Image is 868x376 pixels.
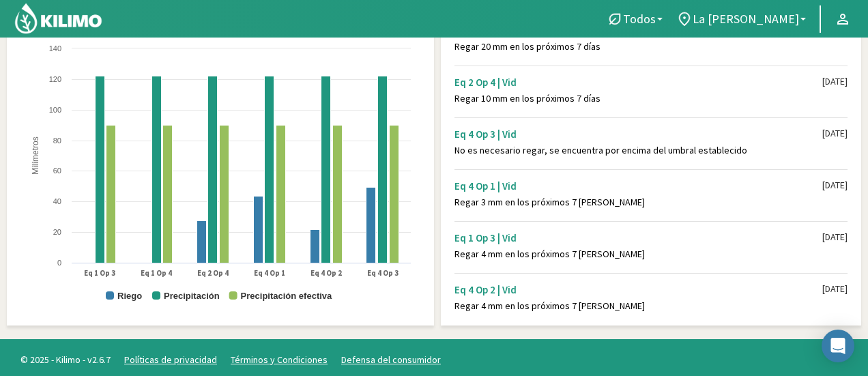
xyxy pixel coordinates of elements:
div: [DATE] [822,179,848,191]
a: Defensa del consumidor [341,353,441,366]
text: 140 [49,44,61,53]
text: Eq 4 Op 3 [367,268,399,278]
text: Precipitación [164,291,220,301]
div: Eq 4 Op 2 | Vid [454,283,822,296]
a: Políticas de privacidad [124,353,217,366]
img: Kilimo [14,2,103,35]
text: Eq 2 Op 4 [197,268,229,278]
text: Eq 1 Op 3 [84,268,115,278]
div: Eq 1 Op 3 | Vid [454,231,822,244]
text: 40 [53,197,61,205]
div: Regar 4 mm en los próximos 7 [PERSON_NAME] [454,300,822,312]
div: [DATE] [822,128,848,139]
div: [DATE] [822,231,848,243]
div: Open Intercom Messenger [822,330,854,362]
text: Eq 1 Op 4 [141,268,172,278]
div: [DATE] [822,283,848,295]
span: La [PERSON_NAME] [693,12,799,26]
text: Eq 4 Op 1 [254,268,285,278]
div: No es necesario regar, se encuentra por encima del umbral establecido [454,145,822,156]
text: 120 [49,75,61,83]
div: Regar 4 mm en los próximos 7 [PERSON_NAME] [454,248,822,260]
div: Eq 4 Op 3 | Vid [454,128,822,141]
text: 0 [57,259,61,267]
text: 80 [53,136,61,145]
span: Todos [623,12,656,26]
text: Precipitación efectiva [241,291,332,301]
text: Milímetros [31,137,40,175]
text: Eq 4 Op 2 [310,268,342,278]
div: [DATE] [822,76,848,87]
div: Regar 20 mm en los próximos 7 días [454,41,822,53]
span: © 2025 - Kilimo - v2.6.7 [14,353,117,367]
div: Eq 2 Op 4 | Vid [454,76,822,89]
text: Riego [117,291,142,301]
div: Regar 10 mm en los próximos 7 días [454,93,822,104]
div: Regar 3 mm en los próximos 7 [PERSON_NAME] [454,197,822,208]
text: 100 [49,106,61,114]
a: Términos y Condiciones [231,353,328,366]
text: 20 [53,228,61,236]
text: 60 [53,167,61,175]
div: Eq 4 Op 1 | Vid [454,179,822,192]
